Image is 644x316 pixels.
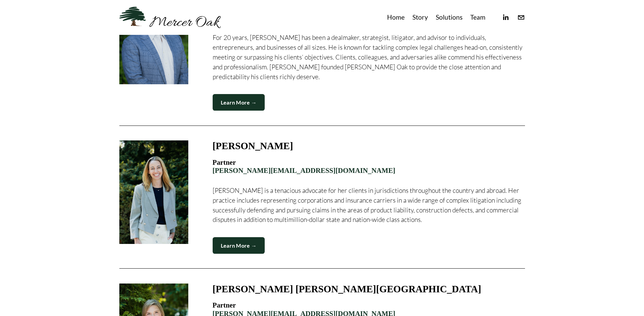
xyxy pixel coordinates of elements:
[436,12,462,23] a: Solutions
[213,186,525,225] p: [PERSON_NAME] is a tenacious advocate for her clients in jurisdictions throughout the country and...
[213,140,293,151] strong: [PERSON_NAME]
[213,166,396,174] a: [PERSON_NAME][EMAIL_ADDRESS][DOMAIN_NAME]
[502,14,509,21] a: linkedin-unauth
[213,284,481,294] h3: [PERSON_NAME] [PERSON_NAME][GEOGRAPHIC_DATA]
[213,33,525,82] p: For 20 years, [PERSON_NAME] has been a dealmaker, strategist, litigator, and advisor to individua...
[213,94,265,111] a: Learn More →
[470,12,485,23] a: Team
[517,14,525,21] a: info@merceroaklaw.com
[213,237,265,254] a: Learn More →
[387,12,405,23] a: Home
[213,158,525,175] h4: Partner
[412,12,428,23] a: Story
